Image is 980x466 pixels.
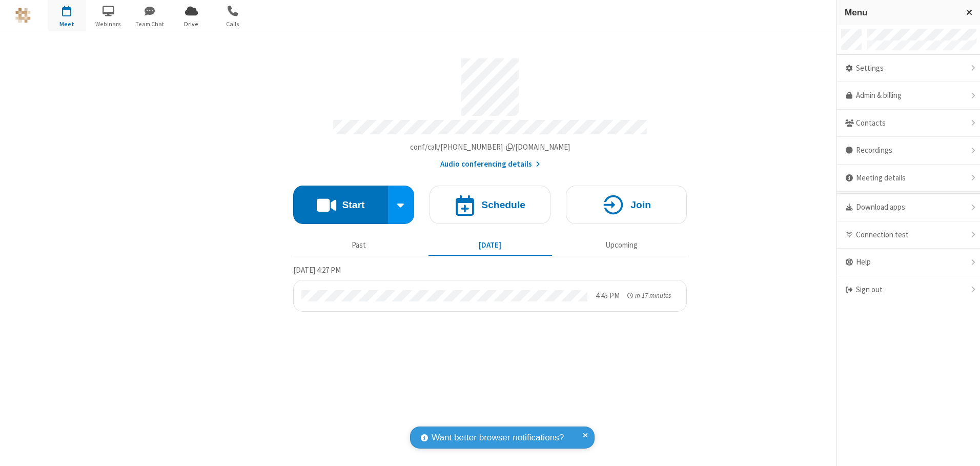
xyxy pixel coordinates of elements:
[837,249,980,276] div: Help
[837,221,980,249] div: Connection test
[342,200,364,210] h4: Start
[481,200,525,210] h4: Schedule
[297,235,421,255] button: Past
[430,186,550,224] button: Schedule
[837,137,980,165] div: Recordings
[293,186,388,224] button: Start
[560,235,683,255] button: Upcoming
[131,19,169,29] span: Team Chat
[845,8,957,17] h3: Menu
[428,235,552,255] button: [DATE]
[566,186,687,224] button: Join
[837,82,980,110] a: Admin & billing
[410,142,570,152] span: Copy my meeting room link
[837,165,980,192] div: Meeting details
[410,141,570,153] button: Copy my meeting room linkCopy my meeting room link
[837,276,980,303] div: Sign out
[172,19,211,29] span: Drive
[48,19,86,29] span: Meet
[837,194,980,221] div: Download apps
[89,19,128,29] span: Webinars
[214,19,252,29] span: Calls
[635,291,671,300] span: in 17 minutes
[837,110,980,137] div: Contacts
[15,8,31,23] img: QA Selenium DO NOT DELETE OR CHANGE
[440,158,540,170] button: Audio conferencing details
[837,55,980,83] div: Settings
[432,431,564,444] span: Want better browser notifications?
[293,265,341,275] span: [DATE] 4:27 PM
[293,264,687,312] section: Today's Meetings
[293,51,687,170] section: Account details
[596,290,620,302] div: 4:45 PM
[630,200,651,210] h4: Join
[388,186,415,224] div: Start conference options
